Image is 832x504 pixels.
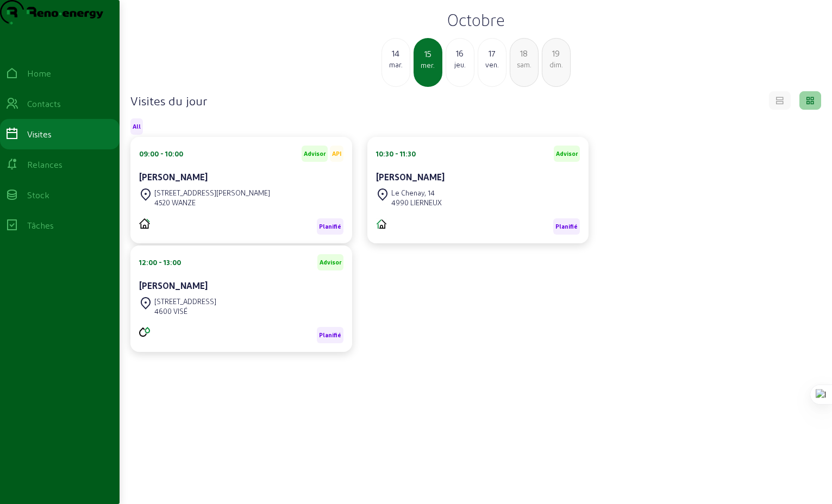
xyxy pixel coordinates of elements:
[391,188,442,198] div: Le Chenay, 14
[542,60,570,70] div: dim.
[130,93,207,108] h4: Visites du jour
[154,198,270,207] div: 4520 WANZE
[27,158,62,171] div: Relances
[154,306,216,316] div: 4600 VISÉ
[542,47,570,60] div: 19
[478,47,506,60] div: 17
[376,149,416,159] div: 10:30 - 11:30
[555,223,578,230] span: Planifié
[154,297,216,306] div: [STREET_ADDRESS]
[139,172,208,182] cam-card-title: [PERSON_NAME]
[510,60,538,70] div: sam.
[446,60,474,70] div: jeu.
[154,188,270,198] div: [STREET_ADDRESS][PERSON_NAME]
[391,198,442,207] div: 4990 LIERNEUX
[139,327,150,337] img: HUM
[139,149,183,159] div: 09:00 - 10:00
[133,123,141,130] span: All
[319,223,341,230] span: Planifié
[139,257,181,267] div: 12:00 - 13:00
[27,219,54,232] div: Tâches
[320,259,341,266] span: Advisor
[27,97,61,110] div: Contacts
[556,150,578,157] span: Advisor
[478,60,506,70] div: ven.
[415,47,441,60] div: 15
[139,280,208,291] cam-card-title: [PERSON_NAME]
[376,218,387,229] img: CIME
[415,60,441,70] div: mer.
[332,150,341,157] span: API
[382,60,410,70] div: mar.
[126,10,825,29] h2: Octobre
[139,218,150,229] img: PVELEC
[27,67,51,80] div: Home
[27,128,52,141] div: Visites
[376,172,445,182] cam-card-title: [PERSON_NAME]
[27,188,49,201] div: Stock
[510,47,538,60] div: 18
[382,47,410,60] div: 14
[304,150,326,157] span: Advisor
[446,47,474,60] div: 16
[319,331,341,339] span: Planifié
